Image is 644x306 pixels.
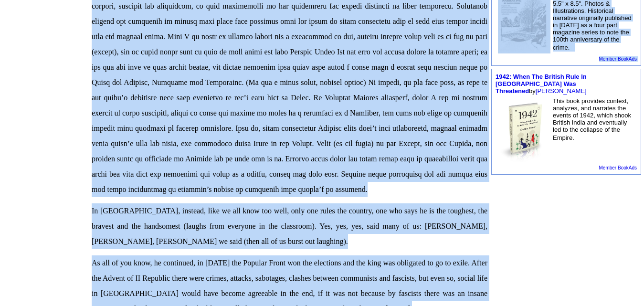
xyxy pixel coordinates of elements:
[599,165,637,170] a: Member BookAds
[496,73,587,95] font: by
[536,87,587,95] a: [PERSON_NAME]
[599,56,637,62] a: Member BookAds
[553,97,631,141] font: This book provides context, analyzes, and narrates the events of 1942, which shook British India ...
[498,97,550,162] img: 79942.jpg
[92,207,487,245] span: In [GEOGRAPHIC_DATA], instead, like we all know too well, only one rules the country, one who say...
[496,73,587,95] a: 1942: When The British Rule In [GEOGRAPHIC_DATA] Was Threatened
